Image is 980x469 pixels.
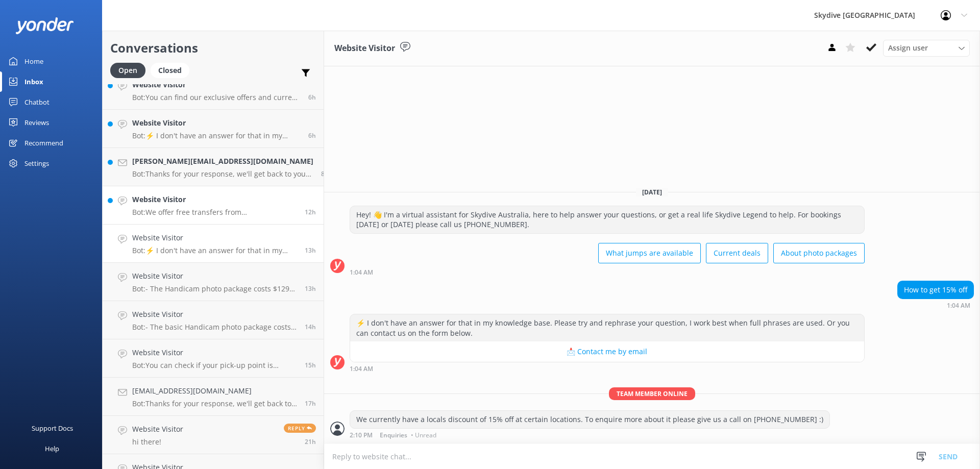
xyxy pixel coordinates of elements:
p: Bot: You can find our exclusive offers and current deals by visiting our specials page at [URL][D... [132,93,301,102]
a: [PERSON_NAME][EMAIL_ADDRESS][DOMAIN_NAME]Bot:Thanks for your response, we'll get back to you as s... [103,148,324,186]
div: Hey! 👋 I'm a virtual assistant for Skydive Australia, here to help answer your questions, or get ... [350,206,864,233]
a: Website VisitorBot:⚡ I don't have an answer for that in my knowledge base. Please try and rephras... [103,110,324,148]
strong: 2:10 PM [350,432,373,438]
button: 📩 Contact me by email [350,341,864,362]
div: We currently have a locals discount of 15% off at certain locations. To enquire more about it ple... [350,411,829,428]
div: Sep 07 2025 01:04am (UTC +10:00) Australia/Brisbane [350,365,865,372]
div: Reviews [24,112,49,133]
span: Team member online [609,387,695,400]
span: Assign user [888,42,928,54]
span: Sep 07 2025 01:04am (UTC +10:00) Australia/Brisbane [305,246,316,255]
h4: Website Visitor [132,232,297,243]
h4: Website Visitor [132,347,297,358]
span: Sep 06 2025 10:37pm (UTC +10:00) Australia/Brisbane [305,361,316,369]
a: [EMAIL_ADDRESS][DOMAIN_NAME]Bot:Thanks for your response, we'll get back to you as soon as we can... [103,378,324,416]
a: Website Visitorhi there!Reply21h [103,416,324,454]
p: Bot: You can check if your pick-up point is available for a free transfer by visiting [URL][DOMAI... [132,361,297,370]
a: Website VisitorBot:- The Handicam photo package costs $129 per person and includes photos of your... [103,263,324,301]
button: About photo packages [773,243,865,263]
h4: Website Visitor [132,309,297,320]
div: Inbox [24,71,43,92]
div: Open [110,63,145,78]
span: Reply [284,424,316,433]
span: [DATE] [636,188,668,196]
span: Sep 07 2025 07:46am (UTC +10:00) Australia/Brisbane [308,131,316,140]
div: Home [24,51,43,71]
p: Bot: We offer free transfers from [GEOGRAPHIC_DATA] to our [GEOGRAPHIC_DATA] drop zone. Please ch... [132,208,297,217]
div: Sep 07 2025 02:10pm (UTC +10:00) Australia/Brisbane [350,431,830,438]
h4: Website Visitor [132,117,301,129]
strong: 1:04 AM [947,303,970,309]
h4: Website Visitor [132,424,183,435]
span: • Unread [411,432,436,438]
span: Sep 06 2025 04:22pm (UTC +10:00) Australia/Brisbane [305,437,316,446]
h3: Website Visitor [334,42,395,55]
p: Bot: ⚡ I don't have an answer for that in my knowledge base. Please try and rephrase your questio... [132,246,297,255]
p: Bot: Thanks for your response, we'll get back to you as soon as we can during opening hours. [132,399,297,408]
div: Assign User [883,40,970,56]
div: Recommend [24,133,63,153]
h4: Website Visitor [132,194,297,205]
div: Closed [151,63,189,78]
p: Bot: - The basic Handicam photo package costs $129 per person and includes photos of your entire ... [132,323,297,332]
a: Open [110,64,151,76]
span: Enquiries [380,432,407,438]
span: Sep 07 2025 12:46am (UTC +10:00) Australia/Brisbane [305,284,316,293]
div: Settings [24,153,49,174]
span: Sep 07 2025 12:04am (UTC +10:00) Australia/Brisbane [305,323,316,331]
a: Website VisitorBot:⚡ I don't have an answer for that in my knowledge base. Please try and rephras... [103,225,324,263]
div: Chatbot [24,92,50,112]
h4: [EMAIL_ADDRESS][DOMAIN_NAME] [132,385,297,397]
span: Sep 07 2025 01:47am (UTC +10:00) Australia/Brisbane [305,208,316,216]
button: What jumps are available [598,243,701,263]
span: Sep 07 2025 05:24am (UTC +10:00) Australia/Brisbane [321,169,329,178]
a: Closed [151,64,194,76]
a: Website VisitorBot:- The basic Handicam photo package costs $129 per person and includes photos o... [103,301,324,339]
h4: Website Visitor [132,79,301,90]
div: How to get 15% off [898,281,973,299]
button: Current deals [706,243,768,263]
div: Support Docs [32,418,73,438]
a: Website VisitorBot:You can find our exclusive offers and current deals by visiting our specials p... [103,71,324,110]
div: Sep 07 2025 01:04am (UTC +10:00) Australia/Brisbane [350,268,865,276]
div: Help [45,438,59,459]
div: ⚡ I don't have an answer for that in my knowledge base. Please try and rephrase your question, I ... [350,314,864,341]
p: Bot: Thanks for your response, we'll get back to you as soon as we can during opening hours. [132,169,313,179]
h4: Website Visitor [132,270,297,282]
a: Website VisitorBot:You can check if your pick-up point is available for a free transfer by visiti... [103,339,324,378]
span: Sep 07 2025 08:08am (UTC +10:00) Australia/Brisbane [308,93,316,102]
h2: Conversations [110,38,316,58]
strong: 1:04 AM [350,269,373,276]
span: Sep 06 2025 08:47pm (UTC +10:00) Australia/Brisbane [305,399,316,408]
h4: [PERSON_NAME][EMAIL_ADDRESS][DOMAIN_NAME] [132,156,313,167]
p: Bot: ⚡ I don't have an answer for that in my knowledge base. Please try and rephrase your questio... [132,131,301,140]
a: Website VisitorBot:We offer free transfers from [GEOGRAPHIC_DATA] to our [GEOGRAPHIC_DATA] drop z... [103,186,324,225]
p: hi there! [132,437,183,447]
img: yonder-white-logo.png [15,17,74,34]
strong: 1:04 AM [350,366,373,372]
p: Bot: - The Handicam photo package costs $129 per person and includes photos of your entire experi... [132,284,297,293]
div: Sep 07 2025 01:04am (UTC +10:00) Australia/Brisbane [897,302,974,309]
